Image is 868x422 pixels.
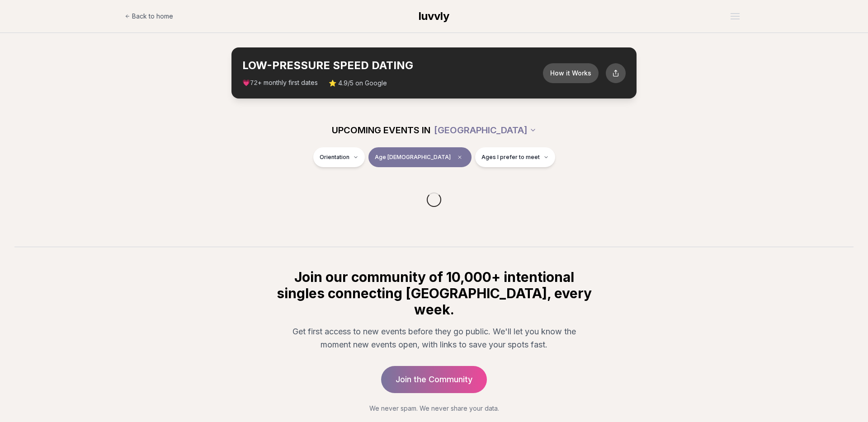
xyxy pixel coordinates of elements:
[329,79,387,88] span: ⭐ 4.9/5 on Google
[375,154,451,161] span: Age [DEMOGRAPHIC_DATA]
[275,404,593,413] p: We never spam. We never share your data.
[434,120,537,140] button: [GEOGRAPHIC_DATA]
[475,147,555,167] button: Ages I prefer to meet
[125,7,173,25] a: Back to home
[250,80,258,87] span: 72
[419,9,449,23] span: luvvly
[132,12,173,21] span: Back to home
[242,78,318,88] span: 💗 + monthly first dates
[454,152,465,163] span: Clear age
[368,147,472,167] button: Age [DEMOGRAPHIC_DATA]Clear age
[275,269,593,318] h2: Join our community of 10,000+ intentional singles connecting [GEOGRAPHIC_DATA], every week.
[282,325,586,352] p: Get first access to new events before they go public. We'll let you know the moment new events op...
[727,9,743,23] button: Open menu
[332,124,430,136] span: UPCOMING EVENTS IN
[543,63,599,83] button: How it Works
[320,154,349,161] span: Orientation
[419,9,449,23] a: luvvly
[242,58,543,73] h2: LOW-PRESSURE SPEED DATING
[313,147,365,167] button: Orientation
[481,154,540,161] span: Ages I prefer to meet
[381,366,487,393] a: Join the Community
